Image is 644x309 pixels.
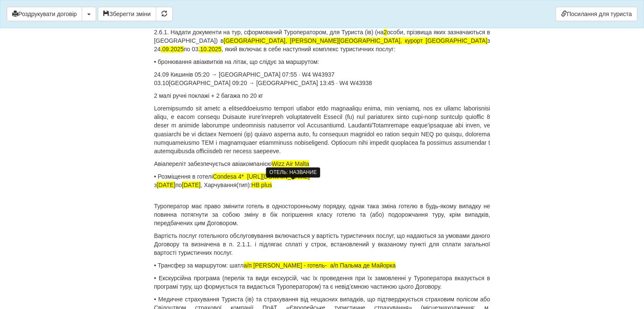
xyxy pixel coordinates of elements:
span: 2 [384,29,387,36]
p: Туроператор має право змінити готель в односторонньому порядку, однак така зміна готелю в будь-як... [154,193,490,227]
p: • Трансфер за маршрутом: шатл [154,261,490,269]
p: Loremipsumdo sit ametc a elitseddoeiusmo tempori utlabor etdo magnaaliqu enima, min veniamq, nos ... [154,104,490,155]
p: Вартість послуг готельного обслуговування включається у вартість туристичних послуг, що надаються... [154,231,490,257]
p: 24.09 Кишинів 05:20 → [GEOGRAPHIC_DATA] 07:55 · W4 W43937 03.10 [GEOGRAPHIC_DATA] 09:20 → [GEOGRA... [154,70,490,87]
button: Зберегти зміни [98,7,156,21]
span: .09.2025 [160,46,184,52]
span: Wizz Air Malta [272,160,310,167]
button: Роздрукувати договір [7,7,82,21]
div: ОТЕЛЬ: НАЗВАНИЕ [266,167,320,177]
p: Авіапереліт забезпечується авіакомпанією [154,159,490,168]
span: HB plus [251,181,272,188]
span: [GEOGRAPHIC_DATA], [PERSON_NAME][GEOGRAPHIC_DATA], курорт [GEOGRAPHIC_DATA] [224,37,487,44]
p: • Екскурсійна програма (перелік та види екскурсій, час їх проведення при їх замовленні у Туропера... [154,273,490,290]
span: [DATE] [157,181,175,188]
a: Посилання для туриста [556,7,637,21]
p: • Розміщення в готелі з по , Харчування(тип): [154,172,490,189]
span: [DATE] [182,181,201,188]
p: 2.6.1. Надати документи на тур, сформований Туроператором, для Туриста (ів) (на особи, прізвища я... [154,28,490,53]
span: .10.2025 [199,46,222,52]
p: • бронювання авіаквитків на літак, що слідує за маршрутом: [154,58,490,66]
p: 2 малі ручні поклажі + 2 багажа по 20 кг [154,91,490,100]
span: а/п [PERSON_NAME] - готель- а/п Пальма де Майорка [243,262,395,268]
span: Condesa 4* [URL][DOMAIN_NAME] [213,173,310,179]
